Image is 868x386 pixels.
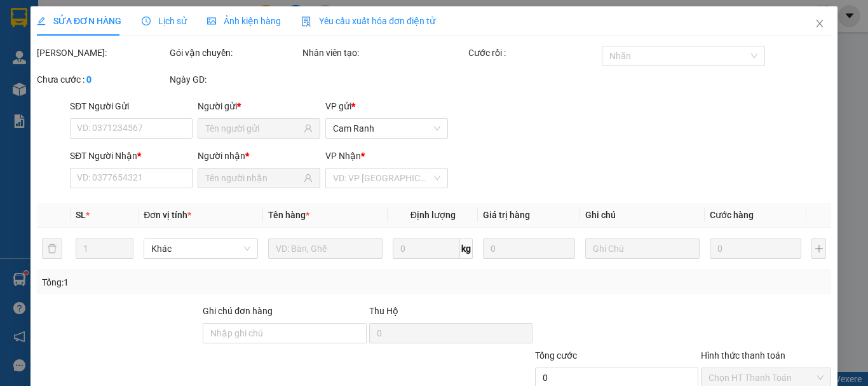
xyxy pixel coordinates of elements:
span: user [304,124,313,133]
div: Ngày GD: [170,72,300,86]
input: VD: Bàn, Ghế [268,238,383,259]
div: Nhân viên tạo: [302,46,466,60]
button: Close [802,6,837,42]
span: clock-circle [142,17,151,25]
div: Chưa cước : [37,72,167,86]
button: delete [42,238,62,259]
span: user [304,174,313,183]
th: Ghi chú [580,203,705,228]
span: Tên hàng [268,210,309,220]
span: edit [37,17,46,25]
span: SỬA ĐƠN HÀNG [37,16,121,26]
div: [PERSON_NAME]: [37,46,167,60]
span: picture [207,17,216,25]
label: Hình thức thanh toán [701,350,785,361]
input: Tên người gửi [205,121,301,135]
span: Thu Hộ [369,306,398,316]
label: Ghi chú đơn hàng [203,306,273,316]
span: Yêu cầu xuất hóa đơn điện tử [301,16,435,26]
span: VP Nhận [325,151,361,161]
span: Cước hàng [710,210,754,220]
span: Lịch sử [142,16,187,26]
b: 0 [86,74,92,85]
span: Định lượng [410,210,455,220]
div: Tổng: 1 [42,275,336,289]
span: SL [76,210,86,220]
div: SĐT Người Nhận [70,149,193,163]
input: Ghi chú đơn hàng [203,323,366,343]
div: VP gửi [325,99,448,113]
span: kg [460,238,473,259]
span: close [815,18,825,29]
input: Tên người nhận [205,171,301,185]
input: Ghi Chú [585,238,700,259]
span: Tổng cước [535,350,577,361]
input: 0 [483,238,574,259]
div: SĐT Người Gửi [70,99,193,113]
div: Người gửi [198,99,320,113]
img: icon [301,17,311,27]
div: Người nhận [198,149,320,163]
div: Cước rồi : [468,46,599,60]
span: Ảnh kiện hàng [207,16,281,26]
span: Giá trị hàng [483,210,530,220]
span: Đơn vị tính [144,210,191,220]
button: plus [811,238,826,259]
span: Khác [151,239,250,258]
span: Cam Ranh [333,119,440,138]
div: Gói vận chuyển: [170,46,300,60]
